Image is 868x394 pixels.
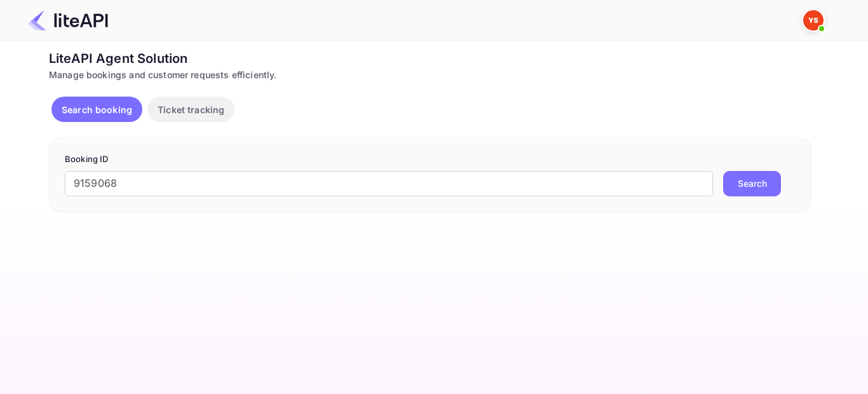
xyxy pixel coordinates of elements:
[723,171,781,196] button: Search
[28,10,108,31] img: LiteAPI Logo
[65,171,713,196] input: Enter Booking ID (e.g., 63782194)
[49,49,811,68] div: LiteAPI Agent Solution
[65,153,796,166] p: Booking ID
[158,103,224,116] p: Ticket tracking
[49,68,811,81] div: Manage bookings and customer requests efficiently.
[62,103,132,116] p: Search booking
[803,10,824,31] img: Yandex Support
